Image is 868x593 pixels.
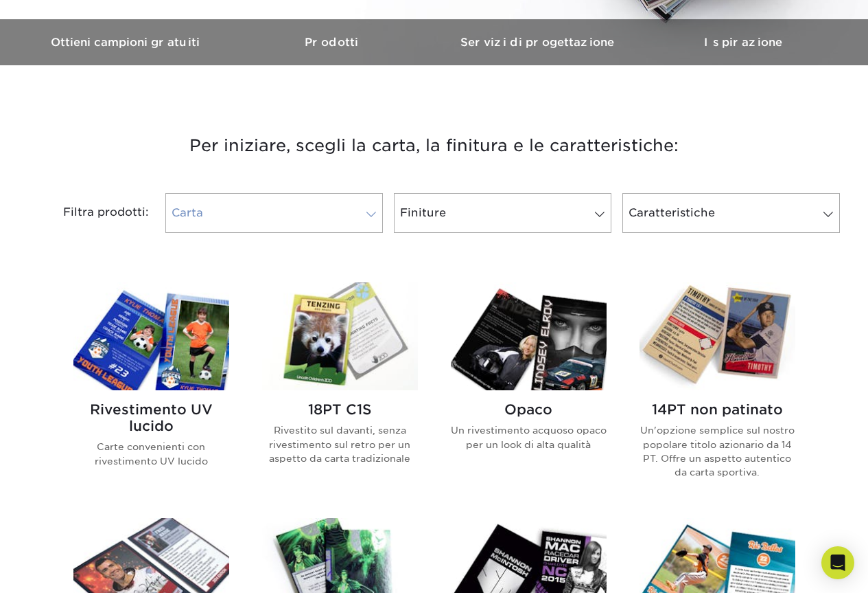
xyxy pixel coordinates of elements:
[400,206,446,219] font: Finiture
[451,425,607,449] font: Un rivestimento acquoso opaco per un look di alta qualità
[269,425,410,464] font: Rivestito sul davanti, senza rivestimento sul retro per un aspetto da carta tradizionale
[652,401,783,418] font: 14PT non patinato
[73,282,229,501] a: Carte collezionabili lucide con rivestimento UV Rivestimento UV lucido Carte convenienti con rive...
[434,19,640,65] a: Servizi di progettazione
[189,135,679,155] font: Per iniziare, scegli la carta, la finitura e le caratteristiche:
[262,282,418,501] a: Carte collezionabili 18PT C1S 18PT C1S Rivestito sul davanti, senza rivestimento sul retro per un...
[640,282,795,390] img: Carte collezionabili non patinate da 14 PT
[460,36,614,49] font: Servizi di progettazione
[95,441,208,466] font: Carte convenienti con rivestimento UV lucido
[622,193,840,233] a: Caratteristiche
[305,36,358,49] font: Prodotti
[704,36,782,49] font: Ispirazione
[308,401,371,418] font: 18PT C1S
[640,19,846,65] a: Ispirazione
[451,282,607,501] a: Carte collezionabili opache Opaco Un rivestimento acquoso opaco per un look di alta qualità
[63,205,149,219] font: Filtra prodotti:
[165,193,383,233] a: Carta
[640,282,795,501] a: Carte collezionabili non patinate da 14 PT 14PT non patinato Un'opzione semplice sul nostro popol...
[640,425,795,478] font: Un'opzione semplice sul nostro popolare titolo azionario da 14 PT. Offre un aspetto autentico da ...
[172,206,203,219] font: Carta
[394,193,611,233] a: Finiture
[228,19,434,65] a: Prodotti
[23,19,228,65] a: Ottieni campioni gratuiti
[73,282,229,390] img: Carte collezionabili lucide con rivestimento UV
[821,546,854,579] div: Open Intercom Messenger
[262,282,418,390] img: Carte collezionabili 18PT C1S
[51,36,200,49] font: Ottieni campioni gratuiti
[629,206,715,219] font: Caratteristiche
[90,401,213,434] font: Rivestimento UV lucido
[504,401,552,418] font: Opaco
[451,282,607,390] img: Carte collezionabili opache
